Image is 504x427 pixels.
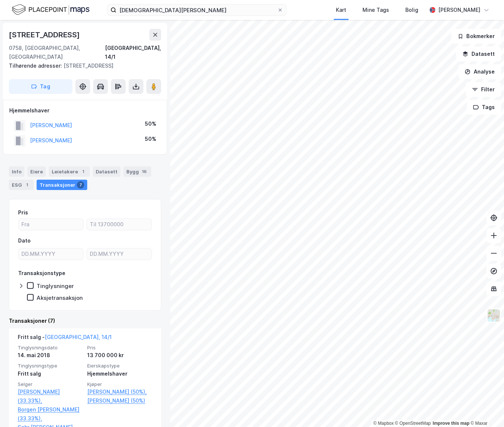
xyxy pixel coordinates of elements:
[105,44,161,61] div: [GEOGRAPHIC_DATA], 14/1
[37,180,87,190] div: Transaksjoner
[87,369,152,378] div: Hjemmelshaver
[18,236,31,245] div: Dato
[37,294,83,301] div: Aksjetransaksjon
[87,381,152,387] span: Kjøper
[362,6,389,14] div: Mine Tags
[123,166,151,177] div: Bygg
[18,248,83,260] input: DD.MM.YYYY
[18,219,83,230] input: Fra
[12,3,89,16] img: logo.f888ab2527a4732fd821a326f86c7f29.svg
[458,64,501,79] button: Analyse
[487,308,501,322] img: Z
[45,334,112,340] a: [GEOGRAPHIC_DATA], 14/1
[87,396,152,405] a: [PERSON_NAME] (50%)
[18,345,83,351] span: Tinglysningsdato
[405,6,418,14] div: Bolig
[395,421,431,426] a: OpenStreetMap
[79,168,87,175] div: 1
[37,282,74,289] div: Tinglysninger
[18,387,83,405] a: [PERSON_NAME] (33.33%),
[451,29,501,44] button: Bokmerker
[467,392,504,427] iframe: Chat Widget
[9,62,64,69] span: Tilhørende adresser:
[87,219,151,230] input: Til 13700000
[467,100,501,115] button: Tags
[116,4,277,16] input: Søk på adresse, matrikkel, gårdeiere, leietakere eller personer
[145,135,156,143] div: 50%
[27,166,46,177] div: Eiere
[466,82,501,97] button: Filter
[18,351,83,360] div: 14. mai 2018
[373,421,394,426] a: Mapbox
[87,345,152,351] span: Pris
[9,180,34,190] div: ESG
[456,47,501,61] button: Datasett
[9,316,161,325] div: Transaksjoner (7)
[9,61,155,70] div: [STREET_ADDRESS]
[49,166,90,177] div: Leietakere
[9,79,72,94] button: Tag
[18,269,65,278] div: Transaksjonstype
[18,363,83,369] span: Tinglysningstype
[87,351,152,360] div: 13 700 000 kr
[9,166,24,177] div: Info
[140,168,148,175] div: 16
[18,381,83,387] span: Selger
[87,387,152,396] a: [PERSON_NAME] (50%),
[336,6,346,14] div: Kart
[18,208,28,217] div: Pris
[9,106,161,115] div: Hjemmelshaver
[438,6,480,14] div: [PERSON_NAME]
[93,166,120,177] div: Datasett
[433,421,469,426] a: Improve this map
[77,181,84,189] div: 7
[145,119,156,128] div: 50%
[9,29,81,41] div: [STREET_ADDRESS]
[87,363,152,369] span: Eierskapstype
[18,369,83,378] div: Fritt salg
[18,405,83,423] a: Borgen [PERSON_NAME] (33.33%),
[18,333,112,345] div: Fritt salg -
[87,248,151,260] input: DD.MM.YYYY
[9,44,105,61] div: 0758, [GEOGRAPHIC_DATA], [GEOGRAPHIC_DATA]
[23,181,31,189] div: 1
